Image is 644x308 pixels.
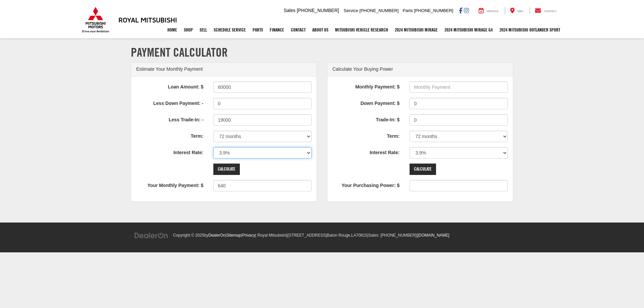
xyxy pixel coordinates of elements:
a: 2024 Mitsubishi Mirage [391,21,441,38]
a: Sell [196,21,210,38]
span: [PHONE_NUMBER] [297,8,339,13]
label: Loan Amount: $ [131,81,208,90]
span: Service [344,8,358,13]
span: [PHONE_NUMBER] [414,8,453,13]
a: Shop [180,21,196,38]
input: Calculate [410,164,436,175]
span: Sales [284,8,296,13]
h1: Payment Calculator [131,46,513,59]
span: by [204,233,225,238]
span: Map [518,10,523,13]
label: Term: [327,131,405,140]
img: DealerOn [134,232,168,239]
span: | [286,233,367,238]
input: Monthly Payment [410,81,508,93]
a: 2024 Mitsubishi Outlander SPORT [496,21,563,38]
label: Interest Rate: [131,147,208,156]
a: Instagram: Click to visit our Instagram page [464,8,469,13]
label: Less Trade-In: - [131,114,208,123]
h3: Royal Mitsubishi [118,16,177,23]
a: Facebook: Click to visit our Facebook page [459,8,463,13]
a: Schedule Service: Opens in a new tab [210,21,249,38]
a: DealerOn Home Page [208,233,225,238]
a: Privacy [242,233,255,238]
a: Home [164,21,180,38]
span: | [367,233,417,238]
span: [PHONE_NUMBER] [380,233,416,238]
a: Sitemap [226,233,241,238]
label: Less Down Payment: - [131,98,208,107]
span: [PHONE_NUMBER] [360,8,399,13]
label: Your Purchasing Power: $ [327,180,405,189]
span: Parts [402,8,413,13]
label: Interest Rate: [327,147,405,156]
div: Estimate Your Monthly Payment [131,63,317,76]
span: Service [487,10,498,13]
a: Contact [287,21,309,38]
div: Calculate Your Buying Power [327,63,513,76]
span: LA [351,233,356,238]
span: [STREET_ADDRESS] [287,233,327,238]
input: Loan Amount [213,81,312,93]
a: Mitsubishi Vehicle Research [332,21,391,38]
input: Down Payment [410,98,508,109]
label: Trade-In: $ [327,114,405,123]
label: Down Payment: $ [327,98,405,107]
span: 70815 [356,233,367,238]
span: Baton Rouge, [327,233,352,238]
a: [DOMAIN_NAME] [418,233,449,238]
a: About Us [309,21,332,38]
a: Service [474,7,503,14]
a: DealerOn [134,232,168,238]
span: | [416,233,449,238]
a: Finance [266,21,287,38]
a: Contact [530,7,562,14]
label: Your Monthly Payment: $ [131,180,208,189]
span: Contact [544,10,557,13]
a: Map [505,7,528,14]
a: 2024 Mitsubishi Mirage G4 [441,21,496,38]
span: Copyright © 2025 [173,233,204,238]
label: Monthly Payment: $ [327,81,405,90]
span: | Royal Mitsubishi [255,233,286,238]
input: Calculate [213,164,240,175]
img: Mitsubishi [80,7,111,33]
a: Parts: Opens in a new tab [249,21,266,38]
span: | [241,233,255,238]
span: | [225,233,241,238]
label: Term: [131,131,208,140]
span: Sales: [368,233,379,238]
